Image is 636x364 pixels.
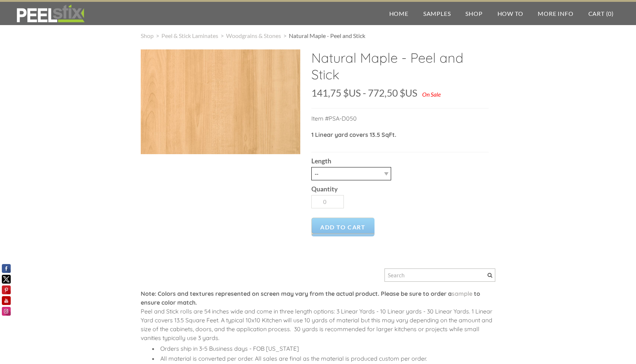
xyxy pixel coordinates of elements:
[530,2,581,25] a: More Info
[141,32,154,39] a: Shop
[158,354,495,363] li: All material is converted per order. All sales are final as the material is produced custom per o...
[311,87,417,99] span: 141,75 $US - 772,50 $US
[311,185,338,193] b: Quantity
[311,49,489,88] h2: Natural Maple - Peel and Stick
[158,344,495,353] li: Orders ship in 3-5 Business days - FOB [US_STATE]
[382,2,416,25] a: Home
[15,4,86,23] img: REFACE SUPPLIES
[281,32,289,39] span: >
[608,10,612,17] span: 0
[154,32,161,39] span: >
[581,2,621,25] a: Cart (0)
[311,157,331,165] b: Length
[490,2,531,25] a: How To
[141,290,480,306] font: Note: Colors and textures represented on screen may vary from the actual product. Please be sure ...
[384,268,495,282] input: Search
[422,91,441,98] div: On Sale
[452,290,472,297] a: sample
[226,32,281,39] a: Woodgrains & Stones
[311,131,396,138] strong: 1 Linear yard covers 13.5 SqFt.
[218,32,226,39] span: >
[161,32,218,39] a: Peel & Stick Laminates
[416,2,458,25] a: Samples
[311,114,489,130] p: Item #PSA-D050
[458,2,490,25] a: Shop
[289,32,365,39] span: Natural Maple - Peel and Stick
[488,273,492,278] span: Search
[141,308,492,342] span: Peel and Stick rolls are 54 inches wide and come in three length options: 3 Linear Yards - 10 Lin...
[311,218,375,236] a: Add to Cart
